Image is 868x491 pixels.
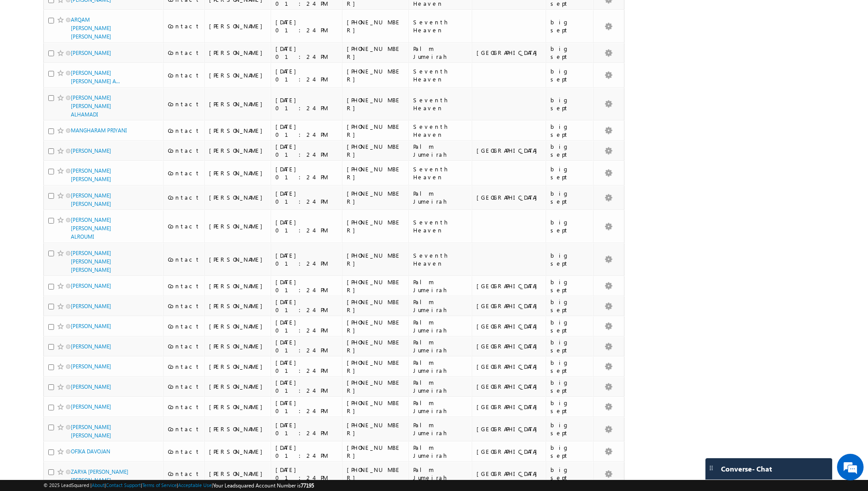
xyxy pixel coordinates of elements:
[106,482,141,488] a: Contact Support
[275,218,338,234] div: [DATE] 01:24 PM
[550,218,589,234] div: big sept
[275,444,338,460] div: [DATE] 01:24 PM
[708,464,715,472] img: carter-drag
[209,470,267,478] div: [PERSON_NAME]
[347,466,404,482] div: [PHONE_NUMBER]
[347,359,404,375] div: [PHONE_NUMBER]
[209,71,267,79] div: [PERSON_NAME]
[347,379,404,394] div: [PHONE_NUMBER]
[71,16,111,40] a: ARQAM [PERSON_NAME] [PERSON_NAME]
[413,444,468,460] div: Palm Jumeirah
[178,482,212,488] a: Acceptable Use
[550,466,589,482] div: big sept
[413,165,468,181] div: Seventh Heaven
[71,448,110,455] a: OFIKA DAVOJAN
[347,18,404,34] div: [PHONE_NUMBER]
[413,359,468,375] div: Palm Jumeirah
[347,298,404,314] div: [PHONE_NUMBER]
[550,399,589,415] div: big sept
[275,421,338,437] div: [DATE] 01:24 PM
[142,482,177,488] a: Terms of Service
[347,278,404,294] div: [PHONE_NUMBER]
[92,482,105,488] a: About
[413,421,468,437] div: Palm Jumeirah
[168,49,200,57] div: Contact
[413,67,468,83] div: Seventh Heaven
[413,278,468,294] div: Palm Jumeirah
[209,49,267,57] div: [PERSON_NAME]
[413,298,468,314] div: Palm Jumeirah
[413,45,468,61] div: Palm Jumeirah
[46,46,149,58] div: Chat with us now
[347,218,404,234] div: [PHONE_NUMBER]
[413,18,468,34] div: Seventh Heaven
[168,127,200,135] div: Contact
[347,318,404,334] div: [PHONE_NUMBER]
[12,82,162,266] textarea: Type your message and hit 'Enter'
[550,123,589,139] div: big sept
[550,278,589,294] div: big sept
[209,342,267,350] div: [PERSON_NAME]
[347,96,404,112] div: [PHONE_NUMBER]
[275,278,338,294] div: [DATE] 01:24 PM
[477,403,542,411] div: [GEOGRAPHIC_DATA]
[477,322,542,330] div: [GEOGRAPHIC_DATA]
[168,302,200,310] div: Contact
[209,100,267,108] div: [PERSON_NAME]
[413,251,468,267] div: Seventh Heaven
[477,147,542,155] div: [GEOGRAPHIC_DATA]
[71,323,111,329] a: [PERSON_NAME]
[347,189,404,205] div: [PHONE_NUMBER]
[71,94,111,118] a: [PERSON_NAME] [PERSON_NAME] ALHAMADI
[301,482,314,489] span: 77195
[209,127,267,135] div: [PERSON_NAME]
[209,383,267,390] div: [PERSON_NAME]
[550,96,589,112] div: big sept
[209,322,267,330] div: [PERSON_NAME]
[413,399,468,415] div: Palm Jumeirah
[168,425,200,433] div: Contact
[71,250,111,273] a: [PERSON_NAME] [PERSON_NAME] [PERSON_NAME]
[71,282,111,289] a: [PERSON_NAME]
[550,298,589,314] div: big sept
[168,193,200,201] div: Contact
[71,127,127,134] a: MANGHARAM PRIYANI
[347,67,404,83] div: [PHONE_NUMBER]
[43,481,314,490] span: © 2025 LeadSquared | | | | |
[168,22,200,30] div: Contact
[477,363,542,371] div: [GEOGRAPHIC_DATA]
[275,379,338,394] div: [DATE] 01:24 PM
[550,143,589,159] div: big sept
[550,165,589,181] div: big sept
[550,421,589,437] div: big sept
[145,4,167,26] div: Minimize live chat window
[275,251,338,267] div: [DATE] 01:24 PM
[550,379,589,394] div: big sept
[168,363,200,371] div: Contact
[275,399,338,415] div: [DATE] 01:24 PM
[275,298,338,314] div: [DATE] 01:24 PM
[550,318,589,334] div: big sept
[209,425,267,433] div: [PERSON_NAME]
[477,49,542,57] div: [GEOGRAPHIC_DATA]
[275,45,338,61] div: [DATE] 01:24 PM
[71,217,111,240] a: [PERSON_NAME] [PERSON_NAME] ALROUMI
[209,403,267,411] div: [PERSON_NAME]
[15,46,37,58] img: d_60004797649_company_0_60004797649
[71,363,111,370] a: [PERSON_NAME]
[209,193,267,201] div: [PERSON_NAME]
[413,123,468,139] div: Seventh Heaven
[71,424,111,439] a: [PERSON_NAME] [PERSON_NAME]
[168,282,200,290] div: Contact
[413,189,468,205] div: Palm Jumeirah
[477,383,542,390] div: [GEOGRAPHIC_DATA]
[347,123,404,139] div: [PHONE_NUMBER]
[275,338,338,354] div: [DATE] 01:24 PM
[477,342,542,350] div: [GEOGRAPHIC_DATA]
[550,67,589,83] div: big sept
[168,255,200,263] div: Contact
[550,18,589,34] div: big sept
[550,444,589,460] div: big sept
[413,379,468,394] div: Palm Jumeirah
[71,50,111,56] a: [PERSON_NAME]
